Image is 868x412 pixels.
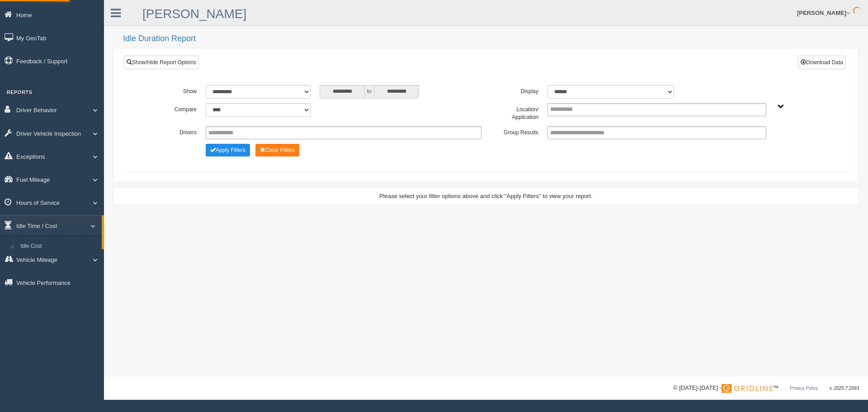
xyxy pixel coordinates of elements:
button: Change Filter Options [206,144,250,156]
a: Privacy Policy [790,386,818,391]
label: Display [486,85,543,96]
a: Show/Hide Report Options [124,56,199,69]
h2: Idle Duration Report [123,34,859,43]
label: Location/ Application [486,103,543,122]
img: Gridline [722,384,773,393]
span: v. 2025.7.2993 [830,386,859,391]
a: [PERSON_NAME] [142,7,246,21]
span: to [365,85,374,99]
label: Drivers [144,126,201,137]
div: Please select your filter options above and click "Apply Filters" to view your report. [121,192,851,200]
button: Download Data [798,56,846,69]
button: Change Filter Options [255,144,299,156]
label: Compare [144,103,201,114]
div: © [DATE]-[DATE] - ™ [673,384,859,393]
a: Idle Cost [16,238,102,255]
label: Group Results [486,126,543,137]
label: Show [144,85,201,96]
